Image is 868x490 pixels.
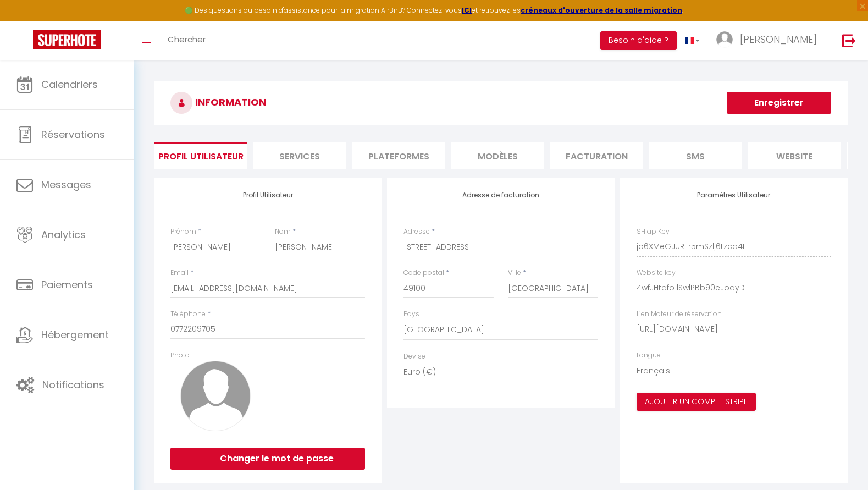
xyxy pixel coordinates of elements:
span: Messages [41,178,91,191]
button: Besoin d'aide ? [600,31,677,50]
span: Chercher [168,34,206,45]
h3: INFORMATION [154,81,848,125]
button: Enregistrer [727,92,831,114]
label: Adresse [403,227,430,237]
li: MODÈLES [451,142,544,169]
label: Email [170,268,189,278]
label: Téléphone [170,309,206,320]
button: Changer le mot de passe [170,448,365,470]
label: Devise [403,351,425,362]
img: Super Booking [33,30,101,49]
button: Ajouter un compte Stripe [637,393,756,411]
label: Website key [637,268,676,278]
h4: Paramètres Utilisateur [637,191,831,199]
li: Plateformes [352,142,445,169]
li: Profil Utilisateur [154,142,247,169]
span: [PERSON_NAME] [740,32,817,46]
label: Lien Moteur de réservation [637,309,722,320]
span: Calendriers [41,78,98,91]
a: ICI [462,5,472,15]
label: Ville [508,268,521,278]
li: Facturation [550,142,643,169]
span: Réservations [41,128,105,141]
label: Photo [170,350,190,361]
span: Hébergement [41,328,109,342]
li: Services [253,142,346,169]
img: avatar.png [180,361,251,431]
button: Ouvrir le widget de chat LiveChat [9,4,42,37]
label: Code postal [403,268,444,278]
a: ... [PERSON_NAME] [708,21,831,60]
img: ... [716,31,733,48]
label: Prénom [170,227,196,237]
span: Notifications [42,378,104,392]
img: logout [842,34,856,47]
span: Paiements [41,278,93,291]
label: SH apiKey [637,227,670,237]
h4: Profil Utilisateur [170,191,365,199]
h4: Adresse de facturation [403,191,598,199]
label: Nom [275,227,291,237]
label: Pays [403,309,419,320]
li: SMS [649,142,742,169]
a: Chercher [159,21,214,60]
a: créneaux d'ouverture de la salle migration [521,5,682,15]
li: website [748,142,841,169]
label: Langue [637,350,661,361]
span: Analytics [41,228,86,241]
